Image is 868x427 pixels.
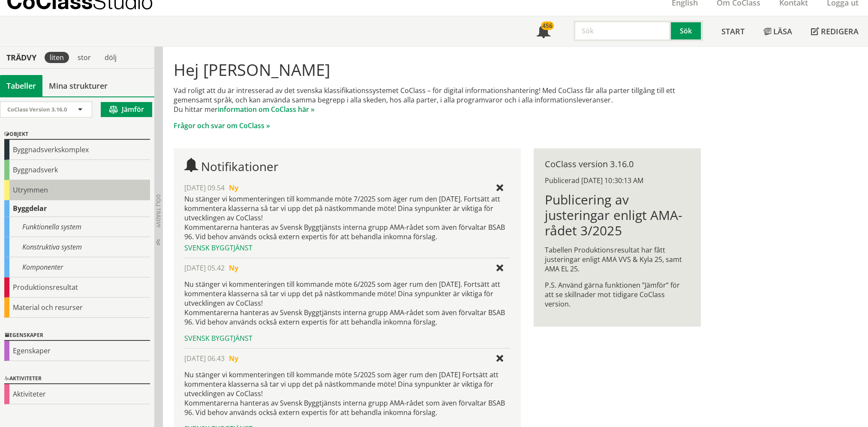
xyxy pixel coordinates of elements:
p: Vad roligt att du är intresserad av det svenska klassifikationssystemet CoClass – för digital inf... [174,86,700,114]
div: Konstruktiva system [4,237,150,257]
div: Komponenter [4,257,150,277]
a: 456 [527,16,560,46]
span: Ny [229,263,238,273]
a: Mina strukturer [42,75,114,96]
input: Sök [574,21,671,41]
div: Egenskaper [4,331,150,341]
span: Start [721,26,745,36]
a: Start [712,16,754,46]
button: Jämför [101,102,152,117]
p: Nu stänger vi kommenteringen till kommande möte 6/2025 som äger rum den [DATE]. Fortsätt att komm... [184,280,510,327]
div: Byggnadsverkskomplex [4,140,150,160]
span: [DATE] 06.43 [184,354,225,363]
span: Läsa [773,26,792,36]
span: Redigera [821,26,859,36]
div: Byggnadsverk [4,160,150,180]
span: CoClass Version 3.16.0 [7,105,67,113]
button: Sök [671,21,703,41]
a: Frågor och svar om CoClass » [174,121,270,130]
div: Nu stänger vi kommenteringen till kommande möte 7/2025 som äger rum den [DATE]. Fortsätt att komm... [184,194,510,241]
div: Objekt [4,129,150,140]
a: information om CoClass här » [218,105,315,114]
h1: Publicering av justeringar enligt AMA-rådet 3/2025 [545,192,689,238]
span: Ny [229,183,238,192]
span: Dölj trädvy [155,194,162,228]
div: CoClass version 3.16.0 [545,159,689,169]
div: dölj [99,52,122,63]
span: Ny [229,354,238,363]
div: stor [72,52,96,63]
h1: Hej [PERSON_NAME] [174,60,700,79]
div: Utrymmen [4,180,150,200]
span: Notifikationer [201,158,278,174]
div: Egenskaper [4,341,150,361]
span: [DATE] 09.54 [184,183,225,192]
span: [DATE] 05.42 [184,263,225,273]
div: Svensk Byggtjänst [184,243,510,253]
div: Material och resurser [4,298,150,318]
p: P.S. Använd gärna funktionen ”Jämför” för att se skillnader mot tidigare CoClass version. [545,280,689,309]
div: Aktiviteter [4,384,150,404]
div: Funktionella system [4,217,150,237]
p: Nu stänger vi kommenteringen till kommande möte 5/2025 som äger rum den [DATE] Fortsätt att komme... [184,370,510,417]
div: Publicerad [DATE] 10:30:13 AM [545,176,689,185]
div: liten [45,52,69,63]
div: Aktiviteter [4,374,150,384]
a: Redigera [802,16,868,46]
a: Läsa [754,16,802,46]
span: Notifikationer [537,25,550,39]
div: Produktionsresultat [4,277,150,298]
div: Svensk Byggtjänst [184,334,510,343]
p: Tabellen Produktionsresultat har fått justeringar enligt AMA VVS & Kyla 25, samt AMA EL 25. [545,245,689,274]
div: 456 [541,21,554,30]
div: Byggdelar [4,200,150,217]
div: Trädvy [2,53,41,62]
